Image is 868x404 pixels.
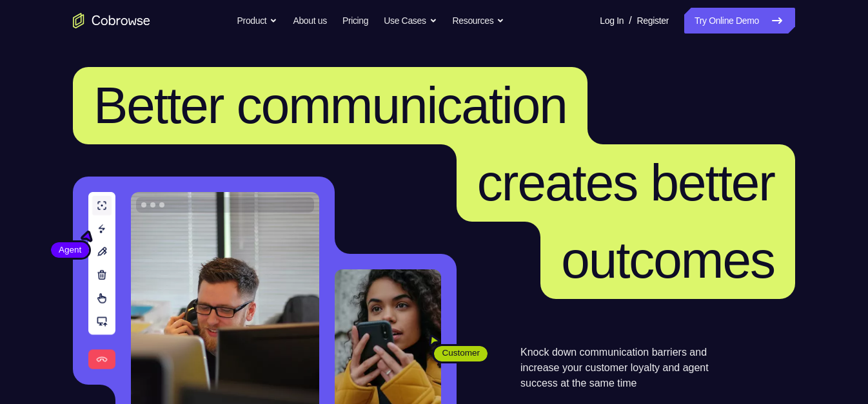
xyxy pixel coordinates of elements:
button: Use Cases [384,8,437,34]
span: creates better [477,154,774,211]
a: Log In [600,8,624,34]
p: Knock down communication barriers and increase your customer loyalty and agent success at the sam... [520,345,731,391]
a: Go to the home page [73,13,150,28]
a: About us [293,8,326,34]
a: Pricing [342,8,368,34]
span: / [629,13,631,28]
button: Resources [453,8,505,34]
a: Register [637,8,669,34]
span: Better communication [94,77,567,134]
span: outcomes [561,231,774,289]
a: Try Online Demo [684,8,795,34]
button: Product [237,8,278,34]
